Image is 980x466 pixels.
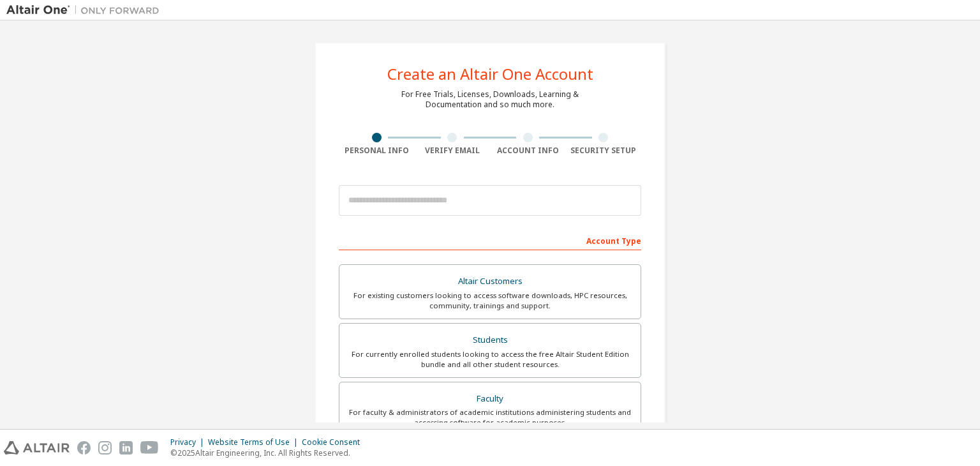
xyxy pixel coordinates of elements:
div: For Free Trials, Licenses, Downloads, Learning & Documentation and so much more. [401,89,579,110]
div: For currently enrolled students looking to access the free Altair Student Edition bundle and all ... [347,349,633,370]
div: Personal Info [339,146,415,156]
img: instagram.svg [98,441,112,455]
div: Cookie Consent [302,437,367,447]
div: Faculty [347,390,633,408]
div: Website Terms of Use [208,437,302,447]
img: altair_logo.svg [4,441,70,455]
p: © 2025 Altair Engineering, Inc. All Rights Reserved. [170,447,367,458]
img: facebook.svg [77,441,91,455]
div: Create an Altair One Account [387,66,593,82]
img: youtube.svg [140,441,159,455]
div: Account Type [339,230,641,250]
div: Altair Customers [347,273,633,290]
div: Account Info [490,146,566,156]
div: Security Setup [566,146,642,156]
div: Students [347,331,633,349]
div: Privacy [170,437,208,447]
div: For faculty & administrators of academic institutions administering students and accessing softwa... [347,407,633,428]
div: For existing customers looking to access software downloads, HPC resources, community, trainings ... [347,290,633,311]
div: Verify Email [415,146,491,156]
img: Altair One [6,4,166,17]
img: linkedin.svg [119,441,133,455]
